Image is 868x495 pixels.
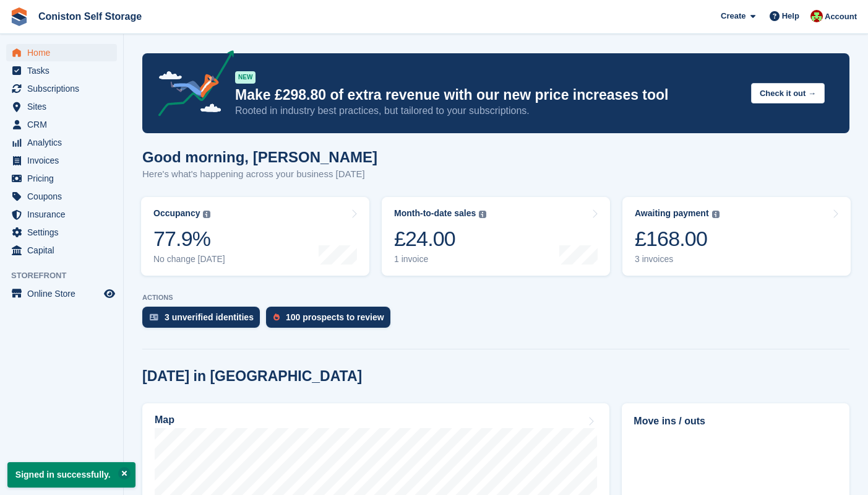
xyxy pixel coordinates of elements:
img: stora-icon-8386f47178a22dfd0bd8f6a31ec36ba5ce8667c1dd55bd0f319d3a0aa187defe.svg [10,7,28,26]
h2: Map [155,414,174,426]
span: Account [825,11,857,23]
a: menu [6,188,117,205]
div: 1 invoice [394,254,486,265]
div: 77.9% [153,226,225,252]
span: Sites [27,98,101,115]
div: Awaiting payment [635,208,709,219]
a: 3 unverified identities [142,307,266,334]
span: Create [721,10,746,22]
a: menu [6,116,117,133]
span: Pricing [27,170,101,187]
h1: Good morning, [PERSON_NAME] [142,149,377,165]
a: 100 prospects to review [266,307,397,334]
div: No change [DATE] [153,254,225,265]
h2: [DATE] in [GEOGRAPHIC_DATA] [142,368,362,385]
span: Capital [27,242,101,259]
span: Analytics [27,134,101,151]
a: menu [6,170,117,187]
a: menu [6,80,117,97]
a: menu [6,134,117,151]
div: NEW [235,71,256,84]
p: Make £298.80 of extra revenue with our new price increases tool [235,86,741,104]
span: Settings [27,224,101,241]
a: Coniston Self Storage [33,6,147,27]
a: menu [6,98,117,115]
img: price-adjustments-announcement-icon-8257ccfd72463d97f412b2fc003d46551f7dbcb40ab6d574587a9cd5c0d94... [148,50,234,121]
a: menu [6,224,117,241]
p: ACTIONS [142,294,849,302]
a: menu [6,206,117,223]
span: Help [782,10,799,22]
span: Coupons [27,188,101,205]
p: Here's what's happening across your business [DATE] [142,167,377,182]
a: Month-to-date sales £24.00 1 invoice [382,197,610,276]
div: Occupancy [153,208,200,219]
h2: Move ins / outs [634,414,838,429]
a: menu [6,285,117,302]
span: Home [27,44,101,61]
span: Tasks [27,62,101,79]
div: 3 unverified identities [165,312,254,322]
span: Storefront [11,269,123,282]
span: CRM [27,116,101,133]
p: Rooted in industry best practices, but tailored to your subscriptions. [235,104,741,118]
div: £24.00 [394,226,486,252]
a: menu [6,152,117,169]
img: prospect-51fa495bee0391a8d652442698ab0144808aea92771e9ea1ae160a38d050c398.svg [273,313,280,321]
a: menu [6,242,117,259]
img: icon-info-grey-7440780725fd019a000dd9b08b2336e03edf1995a4989e88bcd33f0948082b44.svg [203,211,210,218]
span: Online Store [27,285,101,302]
button: Check it out → [751,83,825,103]
a: Preview store [102,286,117,301]
span: Insurance [27,206,101,223]
div: Month-to-date sales [394,208,476,219]
img: verify_identity-adf6edd0f0f0b5bbfe63781bf79b02c33cf7c696d77639b501bdc392416b5a36.svg [150,313,158,321]
div: £168.00 [635,226,720,252]
a: menu [6,44,117,61]
div: 3 invoices [635,254,720,265]
div: 100 prospects to review [286,312,384,322]
span: Subscriptions [27,80,101,97]
img: icon-info-grey-7440780725fd019a000dd9b08b2336e03edf1995a4989e88bcd33f0948082b44.svg [479,211,486,218]
p: Signed in successfully. [7,462,135,488]
a: menu [6,62,117,79]
img: icon-info-grey-7440780725fd019a000dd9b08b2336e03edf1995a4989e88bcd33f0948082b44.svg [712,211,720,218]
a: Awaiting payment £168.00 3 invoices [622,197,851,276]
span: Invoices [27,152,101,169]
a: Occupancy 77.9% No change [DATE] [141,197,369,276]
img: Richard Richardson [810,10,823,22]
